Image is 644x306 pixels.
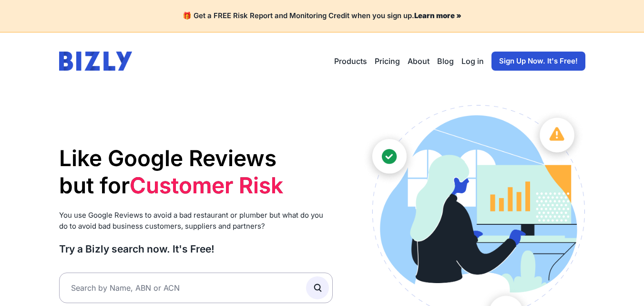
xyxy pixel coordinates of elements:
a: Pricing [375,55,400,67]
h3: Try a Bizly search now. It's Free! [59,243,333,255]
h4: 🎁 Get a FREE Risk Report and Monitoring Credit when you sign up. [11,11,633,21]
input: Search by Name, ABN or ACN [59,273,333,303]
a: Log in [461,55,484,67]
p: You use Google Reviews to avoid a bad restaurant or plumber but what do you do to avoid bad busin... [59,210,333,232]
button: Products [334,55,367,67]
a: About [408,55,429,67]
a: Sign Up Now. It's Free! [491,52,585,71]
a: Blog [437,55,454,67]
h1: Like Google Reviews but for [59,145,333,200]
li: Supplier Risk [130,200,283,227]
a: Learn more » [414,11,461,20]
li: Customer Risk [130,172,283,200]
